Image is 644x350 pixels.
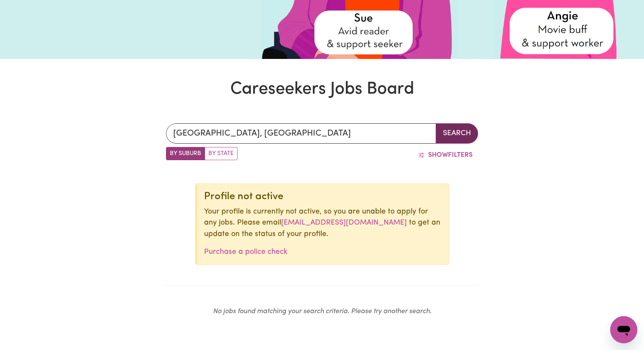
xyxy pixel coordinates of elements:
button: Search [436,123,478,144]
label: Search by suburb/post code [166,147,205,160]
p: Your profile is currently not active, so you are unable to apply for any jobs. Please email to ge... [204,206,442,240]
div: Profile not active [204,191,442,203]
span: Show [428,152,448,158]
label: Search by state [205,147,238,160]
input: Enter a suburb or postcode [166,123,436,144]
iframe: To enrich screen reader interactions, please activate Accessibility in Grammarly extension settings [610,316,637,343]
a: Purchase a police check [204,248,287,256]
button: ShowFilters [412,147,478,163]
a: [EMAIL_ADDRESS][DOMAIN_NAME] [281,219,407,226]
em: No jobs found matching your search criteria. Please try another search. [213,308,431,315]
